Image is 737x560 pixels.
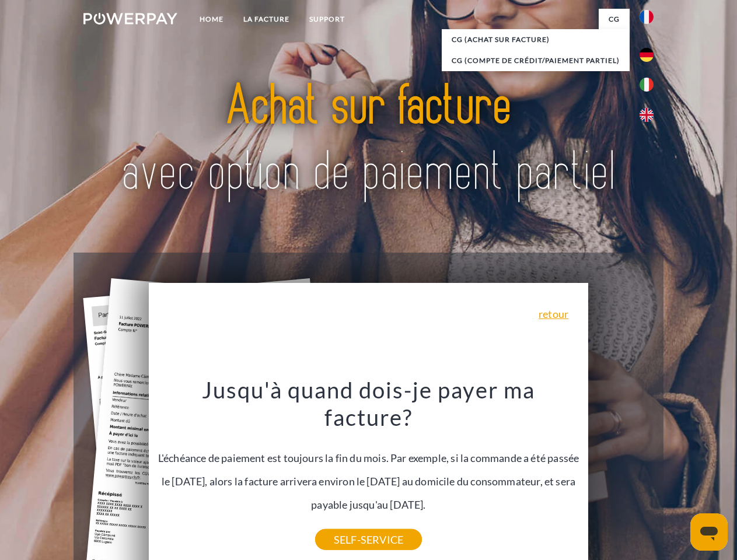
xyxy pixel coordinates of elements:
[640,78,654,92] img: it
[233,9,299,30] a: LA FACTURE
[156,376,582,432] h3: Jusqu'à quand dois-je payer ma facture?
[111,56,626,223] img: title-powerpay_fr.svg
[442,50,630,71] a: CG (Compte de crédit/paiement partiel)
[315,529,422,550] a: SELF-SERVICE
[640,108,654,122] img: en
[539,309,568,319] a: retour
[690,513,728,551] iframe: Bouton de lancement de la fenêtre de messagerie
[190,9,233,30] a: Home
[442,29,630,50] a: CG (achat sur facture)
[599,9,630,30] a: CG
[640,10,654,24] img: fr
[156,376,582,540] div: L'échéance de paiement est toujours la fin du mois. Par exemple, si la commande a été passée le [...
[299,9,355,30] a: Support
[640,48,654,62] img: de
[83,13,177,24] img: logo-powerpay-white.svg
